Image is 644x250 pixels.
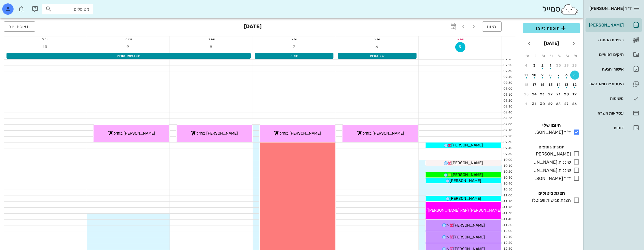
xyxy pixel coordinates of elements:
[4,36,87,42] div: יום ו׳
[554,83,563,87] div: 14
[556,51,563,60] th: ג׳
[546,83,555,87] div: 15
[562,92,571,96] div: 20
[456,45,465,49] span: 5
[570,63,579,67] div: 28
[562,63,571,67] div: 29
[455,42,465,52] button: 5
[570,92,579,96] div: 19
[523,23,580,33] button: הוספה ליומן
[554,61,563,70] button: 30
[523,122,580,129] h4: היומן שלי
[586,33,642,47] a: רשימת המתנה
[548,51,555,60] th: ד׳
[542,3,579,15] div: סמייל
[531,159,571,166] div: שיננית [PERSON_NAME]
[502,164,513,168] div: 10:10
[570,102,579,106] div: 26
[562,71,571,80] button: 6
[502,128,513,133] div: 09:10
[586,62,642,76] a: אישורי הגעה
[502,75,513,80] div: 07:40
[502,81,513,85] div: 07:50
[586,77,642,91] a: היסטוריית וואטסאפ
[206,42,216,52] button: 8
[522,63,531,67] div: 4
[530,92,539,96] div: 24
[502,181,513,186] div: 10:40
[40,45,50,49] span: 10
[570,90,579,99] button: 19
[589,6,632,11] span: ד״ר [PERSON_NAME]
[546,102,555,106] div: 29
[123,42,133,52] button: 9
[524,38,534,49] button: חודש הבא
[502,140,513,145] div: 09:30
[569,38,579,49] button: חודש שעבר
[554,102,563,106] div: 28
[450,196,481,201] span: [PERSON_NAME]
[538,80,547,89] button: 16
[530,102,539,106] div: 31
[554,99,563,108] button: 28
[370,54,385,58] span: ערב סוכות
[588,38,624,42] div: רשימת המתנה
[570,83,579,87] div: 12
[108,131,155,136] span: [PERSON_NAME] בחו"ל ✈️
[530,61,539,70] button: 3
[502,211,513,216] div: 11:30
[357,131,404,136] span: [PERSON_NAME] בחו"ל ✈️
[554,71,563,80] button: 7
[588,111,624,115] div: עסקאות אשראי
[528,25,575,32] span: הוספה ליומן
[554,90,563,99] button: 21
[562,80,571,89] button: 13
[502,170,513,174] div: 10:20
[502,134,513,139] div: 09:20
[588,23,624,27] div: [PERSON_NAME]
[522,83,531,87] div: 18
[538,92,547,96] div: 23
[586,121,642,135] a: דוחות
[336,36,419,42] div: יום ב׳
[502,98,513,103] div: 08:20
[562,102,571,106] div: 27
[562,61,571,70] button: 29
[588,52,624,57] div: תיקים רפואיים
[522,99,531,108] button: 1
[522,80,531,89] button: 18
[538,102,547,106] div: 30
[253,36,336,42] div: יום ג׳
[502,93,513,97] div: 08:10
[586,18,642,32] a: [PERSON_NAME]
[502,205,513,210] div: 11:20
[451,161,483,165] span: [PERSON_NAME]
[530,63,539,67] div: 3
[530,80,539,89] button: 17
[530,83,539,87] div: 17
[502,87,513,91] div: 08:00
[588,126,624,130] div: דוחות
[570,61,579,70] button: 28
[502,235,513,240] div: 12:10
[487,24,497,29] span: היום
[502,110,513,115] div: 08:40
[123,45,133,49] span: 9
[530,73,539,77] div: 10
[546,61,555,70] button: 1
[531,129,571,136] div: ד"ר [PERSON_NAME]
[117,54,140,58] span: חול המועד סוכות
[453,235,485,240] span: [PERSON_NAME]
[546,63,555,67] div: 1
[502,63,513,68] div: 07:20
[87,36,170,42] div: יום ה׳
[522,102,531,106] div: 1
[554,92,563,96] div: 21
[524,51,531,60] th: ש׳
[372,42,382,52] button: 6
[560,4,579,15] img: SmileCloud logo
[538,90,547,99] button: 23
[502,158,513,163] div: 10:00
[394,208,501,213] span: [PERSON_NAME] (אמא [PERSON_NAME]) [PERSON_NAME]
[289,45,299,49] span: 7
